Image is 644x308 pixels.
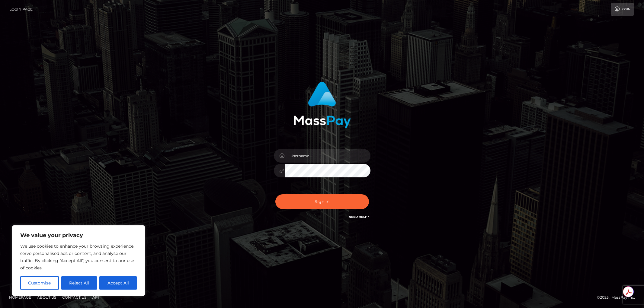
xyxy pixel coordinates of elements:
[20,232,137,239] p: We value your privacy
[61,276,97,290] button: Reject All
[99,276,137,290] button: Accept All
[12,225,145,296] div: We value your privacy
[20,243,137,271] p: We use cookies to enhance your browsing experience, serve personalised ads or content, and analys...
[20,276,59,290] button: Customise
[611,3,634,16] a: Login
[9,3,33,16] a: Login Page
